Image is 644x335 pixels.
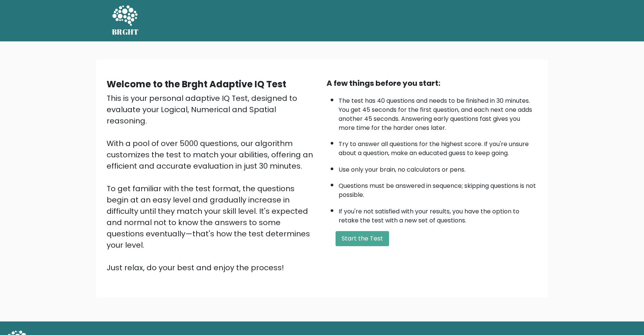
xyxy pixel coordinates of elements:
[339,203,537,225] li: If you're not satisfied with your results, you have the option to retake the test with a new set ...
[339,93,537,132] li: The test has 40 questions and needs to be finished in 30 minutes. You get 45 seconds for the firs...
[327,78,537,89] div: A few things before you start:
[339,178,537,199] li: Questions must be answered in sequence; skipping questions is not possible.
[107,93,317,273] div: This is your personal adaptive IQ Test, designed to evaluate your Logical, Numerical and Spatial ...
[339,136,537,158] li: Try to answer all questions for the highest score. If you're unsure about a question, make an edu...
[107,78,286,90] b: Welcome to the Brght Adaptive IQ Test
[339,161,537,174] li: Use only your brain, no calculators or pens.
[112,3,139,38] a: BRGHT
[112,27,139,37] h5: BRGHT
[336,231,389,246] button: Start the Test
